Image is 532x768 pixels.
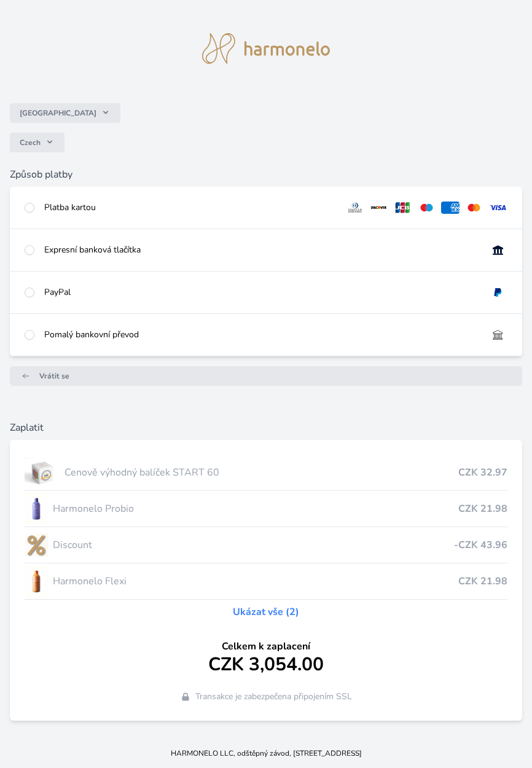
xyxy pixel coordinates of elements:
img: mc.svg [464,202,483,214]
img: amex.svg [441,202,460,214]
img: CLEAN_PROBIO_se_stinem_x-lo.jpg [25,493,48,524]
button: [GEOGRAPHIC_DATA] [10,103,120,123]
img: start.jpg [25,457,60,488]
span: Discount [53,538,454,552]
span: Vrátit se [39,371,69,381]
img: maestro.svg [417,202,436,214]
img: discover.svg [369,202,388,214]
div: Platba kartou [44,202,336,214]
span: CZK 32.97 [458,465,507,480]
img: logo.svg [202,33,330,64]
a: Ukázat vše (2) [233,605,299,619]
img: visa.svg [488,202,507,214]
span: [GEOGRAPHIC_DATA] [20,108,96,118]
a: Vrátit se [10,366,522,386]
img: jcb.svg [393,202,412,214]
h6: Způsob platby [10,167,522,182]
span: Transakce je zabezpečena připojením SSL [195,691,352,703]
div: Expresní banková tlačítka [44,244,479,256]
img: discount-lo.png [25,530,48,560]
span: Celkem k zaplacení [222,639,310,654]
span: CZK 3,054.00 [208,654,324,676]
span: CZK 21.98 [458,501,507,516]
img: CLEAN_FLEXI_se_stinem_x-hi_(1)-lo.jpg [25,566,48,597]
img: paypal.svg [488,286,507,299]
span: -CZK 43.96 [454,538,507,552]
div: PayPal [44,286,479,299]
span: CZK 21.98 [458,574,507,589]
img: diners.svg [346,202,365,214]
div: Pomalý bankovní převod [44,329,479,341]
h6: Zaplatit [10,420,522,435]
span: Cenově výhodný balíček START 60 [65,465,458,480]
span: Harmonelo Probio [53,501,458,516]
img: bankTransfer_IBAN.svg [488,329,507,341]
span: Harmonelo Flexi [53,574,458,589]
span: Czech [20,138,41,147]
button: Czech [10,133,65,152]
img: onlineBanking_CZ.svg [488,244,507,256]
